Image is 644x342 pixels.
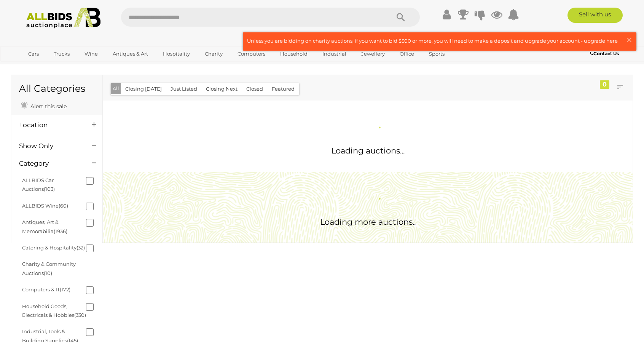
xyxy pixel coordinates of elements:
a: Charity [200,48,228,60]
a: Office [395,48,419,60]
h1: All Categories [19,83,95,94]
button: Featured [267,83,299,95]
a: Alert this sale [19,100,69,111]
a: Household [275,48,312,60]
span: × [626,32,633,47]
button: Closing Next [201,83,242,95]
span: (1936) [54,228,67,234]
button: Closed [242,83,268,95]
a: Catering & Hospitality(32) [22,245,85,251]
button: All [111,83,121,94]
span: Loading more auctions.. [320,217,416,227]
a: Antiques & Art [108,48,153,60]
span: (32) [77,245,85,251]
button: Search [382,8,420,27]
a: Contact Us [590,50,621,58]
a: Hospitality [158,48,195,60]
span: (10) [44,270,52,276]
a: ALLBIDS Car Auctions(103) [22,177,55,192]
a: Jewellery [356,48,390,60]
a: Sell with us [567,8,623,23]
a: ALLBIDS Wine(60) [22,203,68,209]
span: (60) [59,203,68,209]
a: Wine [80,48,103,60]
a: Sports [424,48,450,60]
a: Charity & Community Auctions(10) [22,261,76,276]
a: Antiques, Art & Memorabilia(1936) [22,219,67,234]
span: Alert this sale [29,103,67,110]
button: Just Listed [166,83,202,95]
div: 0 [600,80,609,89]
a: Computers & IT(172) [22,286,70,292]
button: Closing [DATE] [121,83,166,95]
span: (330) [74,312,86,318]
img: Allbids.com.au [22,8,105,29]
h4: Location [19,121,80,129]
b: Contact Us [590,51,619,56]
span: (103) [44,186,55,192]
a: Trucks [49,48,75,60]
span: Loading auctions... [331,146,405,155]
a: Industrial [317,48,351,60]
a: Computers [233,48,270,60]
span: (172) [60,286,70,292]
a: Cars [23,48,44,60]
a: [GEOGRAPHIC_DATA] [23,60,87,73]
a: Household Goods, Electricals & Hobbies(330) [22,303,86,318]
h4: Category [19,160,80,167]
h4: Show Only [19,142,80,150]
